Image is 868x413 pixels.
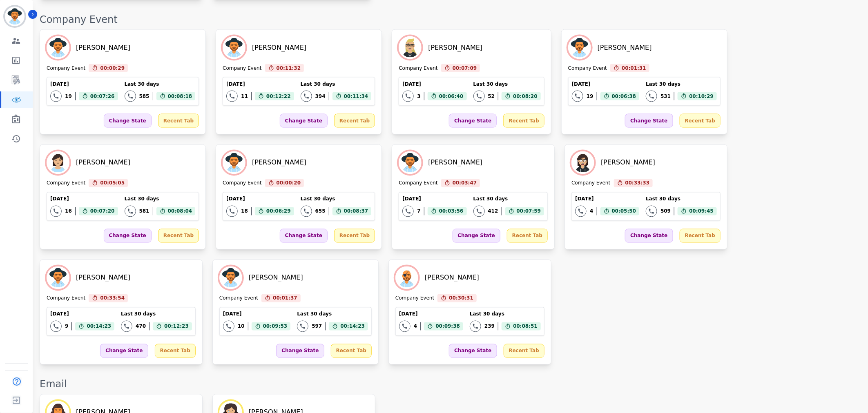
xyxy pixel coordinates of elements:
span: 00:14:23 [340,322,365,331]
img: Avatar [47,36,69,59]
span: 00:05:50 [612,207,636,215]
img: Avatar [47,151,69,174]
div: [PERSON_NAME] [425,273,479,283]
div: 52 [488,93,495,100]
span: 00:09:53 [263,322,288,331]
div: Recent Tab [680,114,721,128]
div: Last 30 days [301,81,372,87]
div: Company Event [395,295,434,302]
div: Last 30 days [297,311,368,318]
span: 00:07:09 [453,64,477,72]
div: 581 [139,208,150,215]
div: 3 [417,93,420,100]
div: [PERSON_NAME] [601,158,655,168]
img: Bordered avatar [5,7,25,26]
div: Change State [104,114,152,128]
div: Company Event [399,65,437,72]
div: [PERSON_NAME] [76,158,130,168]
span: 00:07:20 [90,207,115,215]
div: Company Event [223,180,261,187]
img: Avatar [399,36,422,59]
span: 00:06:40 [439,92,464,100]
div: Last 30 days [646,81,717,87]
div: Recent Tab [680,229,721,243]
div: Last 30 days [125,196,196,202]
div: [DATE] [226,81,294,87]
div: 10 [238,323,245,330]
span: 00:12:22 [266,92,291,100]
div: Company Event [223,65,261,72]
span: 00:08:04 [168,207,192,215]
div: Last 30 days [301,196,372,202]
img: Avatar [223,36,245,59]
div: 412 [488,208,498,215]
div: [DATE] [223,311,290,318]
div: Last 30 days [646,196,717,202]
div: Recent Tab [331,344,372,358]
div: Company Event [47,295,85,302]
div: Recent Tab [155,344,196,358]
div: Change State [100,344,148,358]
div: Last 30 days [470,311,541,318]
div: Change State [449,344,497,358]
div: 585 [139,93,150,100]
div: [PERSON_NAME] [252,43,306,53]
img: Avatar [395,266,418,289]
div: [DATE] [399,311,463,318]
span: 00:08:18 [168,92,192,100]
div: Change State [104,229,152,243]
div: [PERSON_NAME] [428,43,482,53]
img: Avatar [47,266,69,289]
div: 239 [484,323,495,330]
div: Company Event [47,180,85,187]
span: 00:30:31 [449,294,473,302]
div: Recent Tab [334,229,375,243]
div: 4 [414,323,417,330]
img: Avatar [568,36,591,59]
div: Company Event [40,13,860,26]
div: [PERSON_NAME] [76,273,130,283]
div: 7 [417,208,420,215]
div: Change State [276,344,324,358]
div: Recent Tab [503,114,544,128]
div: [DATE] [402,81,466,87]
span: 00:08:37 [344,207,368,215]
div: [PERSON_NAME] [76,43,130,53]
div: [PERSON_NAME] [428,158,482,168]
span: 00:06:29 [266,207,291,215]
span: 00:00:29 [100,64,125,72]
div: [DATE] [226,196,294,202]
div: 19 [587,93,594,100]
img: Avatar [399,151,422,174]
div: 4 [590,208,593,215]
div: Company Event [571,180,610,187]
img: Avatar [571,151,594,174]
div: 16 [65,208,72,215]
div: 597 [312,323,322,330]
div: Recent Tab [507,229,548,243]
div: [DATE] [50,81,118,87]
span: 00:33:33 [625,179,650,187]
span: 00:09:38 [435,322,460,331]
span: 00:07:59 [517,207,541,215]
span: 00:05:05 [100,179,125,187]
span: 00:03:47 [453,179,477,187]
div: [DATE] [572,81,639,87]
div: Email [40,378,860,391]
div: 11 [241,93,248,100]
div: 9 [65,323,68,330]
span: 00:01:31 [622,64,646,72]
span: 00:10:29 [689,92,714,100]
div: Change State [625,114,673,128]
span: 00:12:23 [164,322,189,331]
div: 394 [315,93,326,100]
div: Last 30 days [473,196,544,202]
span: 00:14:23 [87,322,111,331]
span: 00:33:54 [100,294,125,302]
div: 509 [660,208,671,215]
div: Last 30 days [121,311,192,318]
div: Company Event [219,295,258,302]
span: 00:11:32 [277,64,301,72]
div: 655 [315,208,326,215]
div: Change State [625,229,673,243]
